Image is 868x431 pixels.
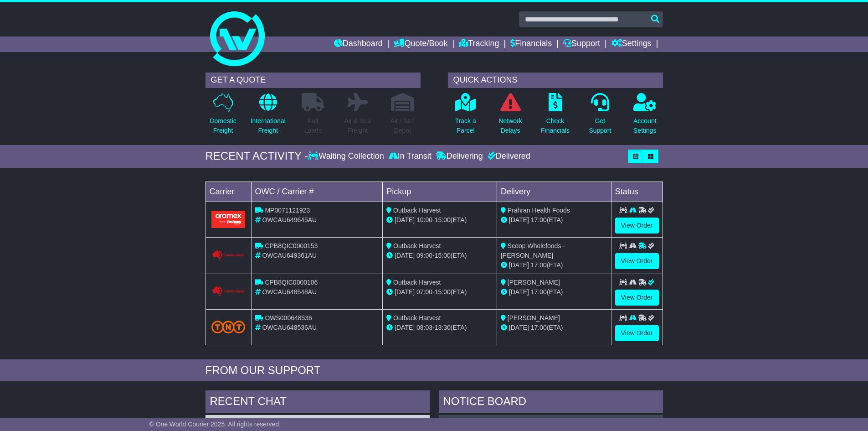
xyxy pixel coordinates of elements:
span: [DATE] [509,216,529,223]
td: Pickup [383,182,497,202]
p: Network Delays [498,116,522,135]
span: 17:00 [531,288,547,296]
td: Status [611,182,663,202]
div: - (ETA) [386,215,493,225]
span: CPB8QIC0000153 [265,242,318,249]
a: Settings [611,36,652,52]
div: FROM OUR SUPPORT [205,364,663,377]
p: Track a Parcel [455,116,476,135]
a: GetSupport [588,93,611,140]
span: Prahran Health Foods [508,207,570,214]
td: Carrier [205,182,251,202]
a: CheckFinancials [540,93,570,140]
span: 15:00 [435,252,451,259]
span: 09:00 [416,252,432,259]
p: Account Settings [633,116,657,135]
p: International Freight [251,116,286,135]
span: 08:03 [416,324,432,331]
p: Full Loads [302,116,324,135]
p: Air & Sea Freight [344,116,371,135]
a: InternationalFreight [250,93,286,140]
div: Waiting Collection [308,151,386,161]
span: Outback Harvest [393,242,441,249]
a: Financials [510,36,552,52]
span: [DATE] [509,261,529,269]
img: GetCarrierServiceLogo [211,286,246,297]
span: Outback Harvest [393,279,441,286]
img: Aramex.png [211,211,246,228]
p: Check Financials [541,116,570,135]
span: 15:00 [435,216,451,223]
span: MP0071121923 [265,207,310,214]
div: Delivering [434,151,485,161]
span: Outback Harvest [393,314,441,322]
span: 07:00 [416,288,432,296]
span: [DATE] [509,324,529,331]
a: Track aParcel [455,93,477,140]
a: DomesticFreight [209,93,236,140]
a: NetworkDelays [498,93,522,140]
div: - (ETA) [386,251,493,260]
span: [DATE] [395,216,415,223]
a: Quote/Book [394,36,447,52]
span: [DATE] [395,324,415,331]
span: [DATE] [395,288,415,296]
span: OWCAU649645AU [262,216,317,223]
a: View Order [615,290,659,306]
span: 17:00 [531,261,547,269]
div: RECENT CHAT [205,390,430,415]
div: (ETA) [501,323,607,332]
td: Delivery [497,182,611,202]
div: NOTICE BOARD [439,390,663,415]
span: [DATE] [509,288,529,296]
span: 15:00 [435,288,451,296]
div: RECENT ACTIVITY - [205,150,308,163]
span: [PERSON_NAME] [508,279,560,286]
div: (ETA) [501,260,607,270]
div: (ETA) [501,287,607,297]
span: [DATE] [395,252,415,259]
span: OWCAU648536AU [262,324,317,331]
div: GET A QUOTE [205,73,421,88]
span: [PERSON_NAME] [508,314,560,322]
div: - (ETA) [386,323,493,332]
p: Air / Sea Depot [390,116,415,135]
p: Get Support [589,116,611,135]
span: OWS000648536 [265,314,312,322]
a: Support [563,36,600,52]
div: - (ETA) [386,287,493,297]
img: TNT_Domestic.png [211,321,246,333]
div: In Transit [386,151,434,161]
img: GetCarrierServiceLogo [211,250,246,261]
span: 17:00 [531,216,547,223]
span: 17:00 [531,324,547,331]
div: QUICK ACTIONS [448,73,663,88]
span: Outback Harvest [393,207,441,214]
span: OWCAU649361AU [262,252,317,259]
span: 13:30 [435,324,451,331]
span: CPB8QIC0000106 [265,279,318,286]
p: Domestic Freight [210,116,236,135]
div: (ETA) [501,215,607,225]
span: OWCAU648548AU [262,288,317,296]
a: Tracking [459,36,499,52]
a: View Order [615,218,659,234]
span: 10:00 [416,216,432,223]
a: Dashboard [334,36,383,52]
a: View Order [615,253,659,269]
div: Delivered [485,151,530,161]
a: View Order [615,325,659,341]
a: AccountSettings [633,93,657,140]
span: © One World Courier 2025. All rights reserved. [149,421,281,428]
span: Scoop Wholefoods - [PERSON_NAME] [501,242,565,259]
td: OWC / Carrier # [251,182,383,202]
